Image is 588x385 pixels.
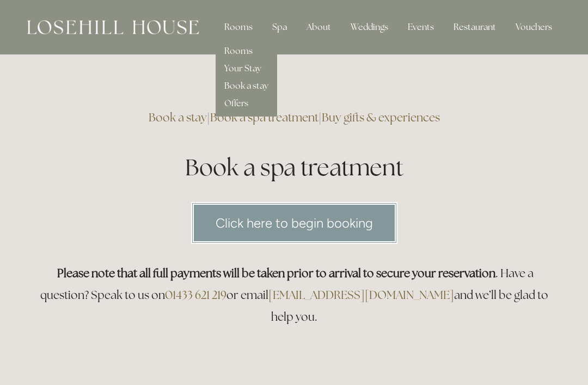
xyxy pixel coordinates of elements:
h1: Book a spa treatment [34,151,554,184]
div: Weddings [342,16,397,38]
a: Vouchers [507,16,561,38]
div: Events [399,16,443,38]
div: Rooms [216,16,261,38]
a: Rooms [224,45,253,57]
div: About [298,16,340,38]
a: Book a stay [224,80,268,91]
a: [EMAIL_ADDRESS][DOMAIN_NAME] [268,288,454,302]
a: Your Stay [224,63,261,74]
div: Restaurant [445,16,505,38]
div: Spa [264,16,296,38]
a: Book a spa treatment [210,110,318,125]
a: Offers [224,97,248,109]
a: Click here to begin booking [191,202,397,244]
h3: . Have a question? Speak to us on or email and we’ll be glad to help you. [34,262,554,328]
a: Buy gifts & experiences [322,110,440,125]
strong: Please note that all full payments will be taken prior to arrival to secure your reservation [57,266,495,280]
a: 01433 621 219 [165,288,226,302]
img: Losehill House [27,20,199,34]
h3: | | [34,107,554,129]
a: Book a stay [149,110,207,125]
